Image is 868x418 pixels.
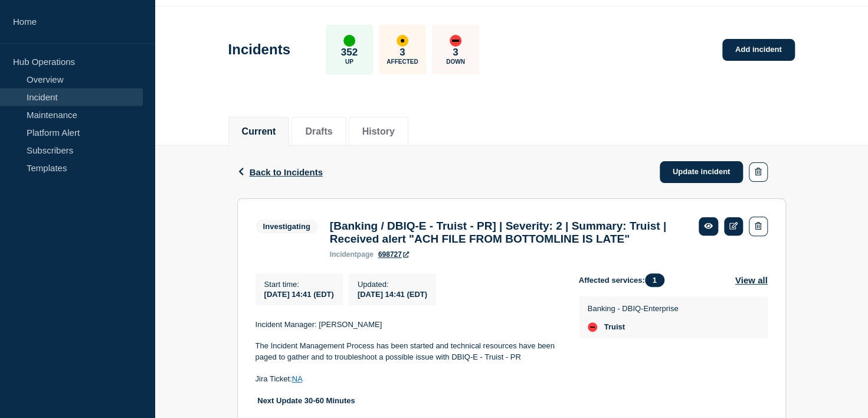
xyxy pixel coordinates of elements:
p: Down [446,58,465,65]
a: NA [292,374,302,383]
p: 3 [453,47,458,58]
p: Start time : [264,280,334,289]
button: Drafts [305,126,332,137]
p: Updated : [358,280,427,289]
div: down [588,322,597,332]
p: 3 [399,47,405,58]
button: Back to Incidents [237,167,323,177]
span: incident [330,250,357,259]
h3: [Banking / DBIQ-E - Truist - PR] | Severity: 2 | Summary: Truist | Received alert "ACH FILE FROM ... [330,220,687,246]
span: Affected services: [579,273,670,287]
p: Up [345,58,353,65]
a: 698727 [378,250,409,259]
div: up [343,35,355,47]
p: Incident Manager: [PERSON_NAME] [256,319,560,330]
button: History [362,126,395,137]
div: affected [397,35,408,47]
span: Back to Incidents [250,167,323,177]
span: Truist [604,322,625,332]
strong: Next Update 30-60 Minutes [257,396,355,405]
a: Update incident [660,161,743,183]
p: The Incident Management Process has been started and technical resources have been paged to gathe... [256,341,560,363]
p: page [330,250,374,259]
span: [DATE] 14:41 (EDT) [264,290,334,299]
span: Investigating [256,220,318,233]
p: Banking - DBIQ-Enterprise [588,304,679,313]
h1: Incidents [228,41,290,58]
p: Jira Ticket: [256,374,560,384]
p: 352 [341,47,358,58]
div: [DATE] 14:41 (EDT) [358,289,427,299]
button: View all [735,273,768,287]
span: 1 [645,273,664,287]
button: Current [242,126,276,137]
div: down [450,35,461,47]
a: Add incident [722,39,795,61]
p: Affected [386,58,418,65]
